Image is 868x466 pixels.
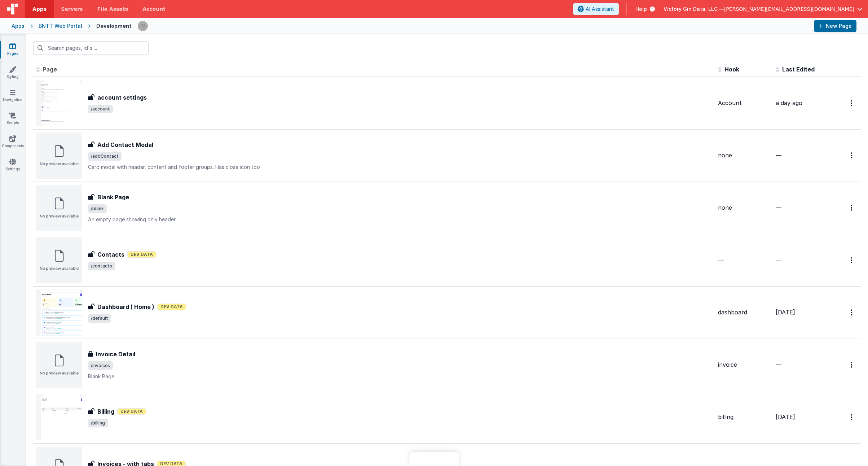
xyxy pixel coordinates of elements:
button: Options [846,357,858,372]
span: Victory Gin Data, LLC — [664,5,724,13]
span: /default [88,314,111,323]
span: [DATE] [776,413,795,421]
span: Last Edited [782,66,815,73]
span: [DATE] [776,309,795,316]
span: /addContact [88,152,122,161]
span: /account [88,105,113,113]
span: Hook [724,66,739,73]
span: — [776,361,781,368]
div: Account [718,99,770,107]
div: none [718,204,770,212]
h3: Contacts [97,250,124,259]
button: New Page [814,20,856,32]
span: — [776,152,781,159]
span: AI Assistant [586,5,614,13]
p: Blank Page [88,373,712,380]
h3: Add Contact Modal [97,140,153,149]
span: Dev Data [157,304,186,310]
span: Page [43,66,57,73]
span: /contacts [88,262,115,270]
div: none [718,151,770,160]
div: Development [96,22,132,30]
button: Victory Gin Data, LLC — [PERSON_NAME][EMAIL_ADDRESS][DOMAIN_NAME] [664,5,862,13]
button: Options [846,148,858,163]
button: Options [846,305,858,320]
button: Options [846,410,858,424]
img: f3d315f864dfd729bbf95c1be5919636 [138,21,148,31]
button: Options [846,253,858,267]
span: a day ago [776,99,802,106]
div: BNTT Web Portal [39,22,82,30]
p: An empty page showing only header [88,216,712,223]
div: dashboard [718,308,770,317]
div: billing [718,413,770,421]
div: Apps [12,22,25,30]
h3: Blank Page [97,193,129,201]
span: [PERSON_NAME][EMAIL_ADDRESS][DOMAIN_NAME] [724,5,854,13]
span: Dev Data [117,408,146,415]
h3: account settings [97,93,147,102]
span: Apps [32,5,47,13]
div: invoice [718,361,770,369]
span: Servers [61,5,83,13]
span: /blank [88,204,107,213]
button: Options [846,96,858,110]
h3: Invoice Detail [96,350,135,358]
span: Dev Data [127,251,156,258]
h3: Billing [97,407,114,416]
button: AI Assistant [573,3,619,15]
span: /billing [88,419,108,427]
h3: Dashboard ( Home ) [97,302,154,311]
span: /invoices [88,361,113,370]
span: Help [635,5,647,13]
input: Search pages, id's ... [33,41,149,55]
span: — [718,256,724,264]
span: — [776,256,781,264]
button: Options [846,200,858,215]
span: File Assets [97,5,128,13]
p: Card modal with header, content and footer groups. Has close icon too [88,164,712,171]
span: — [776,204,781,211]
